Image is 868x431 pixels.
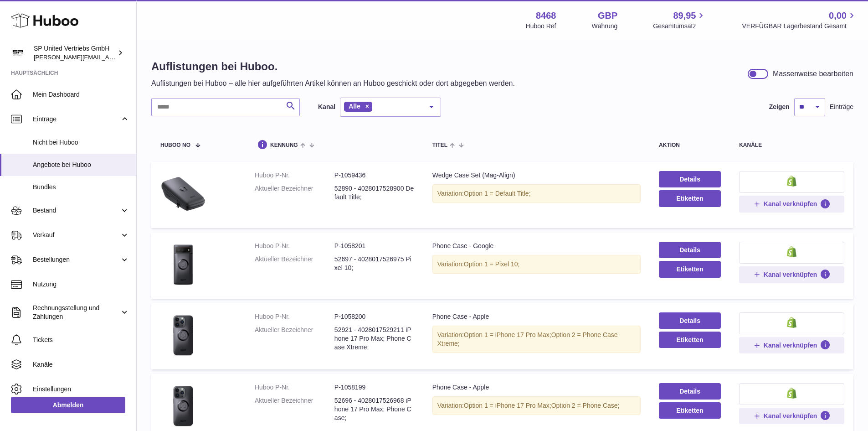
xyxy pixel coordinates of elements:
span: Titel [432,142,447,148]
button: Etiketten [659,402,721,419]
dd: 52890 - 4028017528900 Default Title; [334,184,414,202]
div: Aktion [659,142,721,148]
a: 0,00 VERFÜGBAR Lagerbestand Gesamt [742,10,857,31]
dt: Huboo P-Nr. [255,171,334,180]
dd: P-1058201 [334,242,414,250]
dt: Huboo P-Nr. [255,383,334,392]
a: Abmelden [11,397,125,413]
span: Tickets [33,336,129,344]
div: Phone Case - Google [432,242,641,250]
span: Option 1 = iPhone 17 Pro Max; [464,402,551,409]
div: Variation: [432,184,641,203]
span: Angebote bei Huboo [33,161,129,169]
dd: P-1059436 [334,171,414,180]
button: Etiketten [659,190,721,207]
a: 89,95 Gesamtumsatz [653,10,706,31]
dd: P-1058200 [334,312,414,321]
span: Option 2 = Phone Case Xtreme; [437,331,618,347]
img: Phone Case - Apple [160,312,206,358]
label: Zeigen [769,103,790,111]
dt: Huboo P-Nr. [255,242,334,250]
span: Kanal verknüpfen [764,200,817,208]
span: Mein Dashboard [33,90,129,99]
span: Gesamtumsatz [653,22,706,31]
button: Kanal verknüpfen [739,337,844,353]
span: Option 1 = iPhone 17 Pro Max; [464,331,551,338]
button: Kanal verknüpfen [739,196,844,212]
dt: Aktueller Bezeichner [255,255,334,272]
dt: Aktueller Bezeichner [255,326,334,352]
img: shopify-small.png [787,388,796,399]
span: Alle [349,103,360,110]
span: Bestand [33,206,120,215]
strong: 8468 [536,10,556,22]
span: Einträge [33,115,120,124]
img: tim@sp-united.com [11,46,25,60]
a: Details [659,242,721,258]
img: shopify-small.png [787,317,796,328]
span: Bestellungen [33,255,120,264]
p: Auflistungen bei Huboo – alle hier aufgeführten Artikel können an Huboo geschickt oder dort abgeg... [151,78,515,88]
span: Option 1 = Pixel 10; [464,260,520,268]
div: Variation: [432,255,641,274]
span: Huboo no [160,142,190,148]
button: Etiketten [659,332,721,348]
dd: 52697 - 4028017526975 Pixel 10; [334,255,414,272]
img: Wedge Case Set (Mag-Align) [160,171,206,217]
img: Phone Case - Apple [160,383,206,429]
a: Details [659,312,721,329]
strong: GBP [598,10,617,22]
dt: Aktueller Bezeichner [255,184,334,202]
span: Kanäle [33,360,129,369]
span: 89,95 [673,10,696,22]
div: Phone Case - Apple [432,312,641,321]
span: Kanal verknüpfen [764,341,817,349]
span: Nicht bei Huboo [33,138,129,147]
div: Währung [592,22,618,31]
img: Phone Case - Google [160,242,206,287]
span: Option 2 = Phone Case; [551,402,620,409]
img: shopify-small.png [787,246,796,257]
div: Phone Case - Apple [432,383,641,392]
div: SP United Vertriebs GmbH [34,44,116,62]
div: Variation: [432,396,641,415]
a: Details [659,171,721,187]
span: Rechnungsstellung und Zahlungen [33,304,120,321]
span: 0,00 [829,10,847,22]
div: Wedge Case Set (Mag-Align) [432,171,641,180]
span: Kanal verknüpfen [764,412,817,420]
dt: Aktueller Bezeichner [255,396,334,422]
span: Option 1 = Default Title; [464,190,531,197]
span: Kanal verknüpfen [764,270,817,279]
div: Kanäle [739,142,844,148]
span: Nutzung [33,280,129,289]
dd: 52921 - 4028017529211 iPhone 17 Pro Max; Phone Case Xtreme; [334,326,414,352]
h1: Auflistungen bei Huboo. [151,59,515,74]
span: Einstellungen [33,385,129,394]
button: Etiketten [659,261,721,277]
dd: P-1058199 [334,383,414,392]
span: Bundles [33,183,129,192]
button: Kanal verknüpfen [739,266,844,283]
div: Massenweise bearbeiten [773,69,853,79]
div: Huboo Ref [526,22,556,31]
img: shopify-small.png [787,176,796,187]
span: Verkauf [33,231,120,239]
span: Kennung [270,142,298,148]
span: VERFÜGBAR Lagerbestand Gesamt [742,22,857,31]
a: Details [659,383,721,400]
dd: 52696 - 4028017526968 iPhone 17 Pro Max; Phone Case; [334,396,414,422]
div: Variation: [432,326,641,353]
span: Einträge [830,103,853,111]
dt: Huboo P-Nr. [255,312,334,321]
button: Kanal verknüpfen [739,408,844,424]
label: Kanal [318,103,335,111]
span: [PERSON_NAME][EMAIL_ADDRESS][DOMAIN_NAME] [34,53,183,61]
